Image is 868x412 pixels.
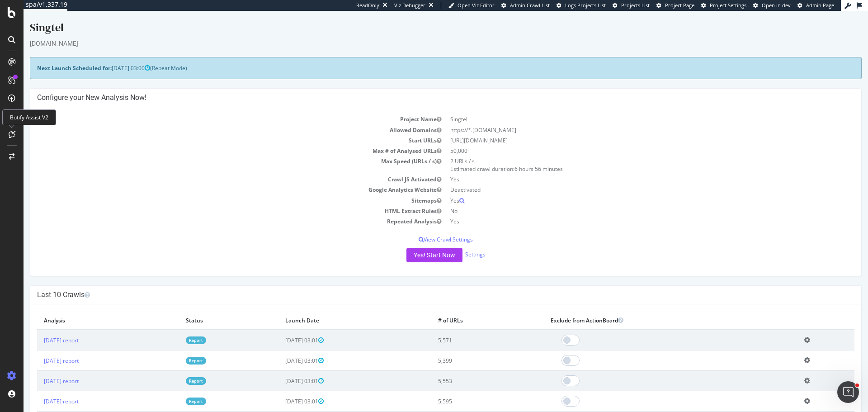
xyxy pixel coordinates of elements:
[491,154,539,162] span: 6 hours 56 minutes
[422,135,831,145] td: 50,000
[448,2,495,9] a: Open Viz Editor
[762,2,791,9] span: Open in dev
[88,53,127,61] span: [DATE] 03:00
[6,46,838,68] div: (Repeat Mode)
[14,279,831,289] h4: Last 10 Crawls
[2,109,56,125] div: Botify Assist V2
[14,103,422,114] td: Project Name
[356,2,381,9] div: ReadOnly:
[262,326,300,333] span: [DATE] 03:01
[20,387,55,394] a: [DATE] report
[20,346,55,354] a: [DATE] report
[14,185,422,195] td: Sitemaps
[510,2,550,9] span: Admin Crawl List
[806,2,834,9] span: Admin Page
[14,53,88,61] strong: Next Launch Scheduled for:
[262,387,300,394] span: [DATE] 03:01
[422,124,831,135] td: [URL][DOMAIN_NAME]
[14,114,422,124] td: Allowed Domains
[156,300,255,319] th: Status
[408,300,520,319] th: # of URLs
[14,124,422,135] td: Start URLs
[837,381,859,403] iframe: Intercom live chat
[14,145,422,163] td: Max Speed (URLs / s)
[383,237,439,251] button: Yes! Start Now
[422,174,831,184] td: Deactivated
[557,2,606,9] a: Logs Projects List
[422,163,831,174] td: Yes
[422,205,831,216] td: Yes
[422,145,831,163] td: 2 URLs / s Estimated crawl duration:
[753,2,791,9] a: Open in dev
[14,82,831,91] h4: Configure your New Analysis Now!
[14,225,831,232] p: View Crawl Settings
[262,346,300,354] span: [DATE] 03:01
[162,387,183,394] a: Report
[613,2,650,9] a: Projects List
[255,300,408,319] th: Launch Date
[6,9,838,28] div: Singtel
[621,2,650,9] span: Projects List
[408,319,520,340] td: 5,571
[458,2,495,9] span: Open Viz Editor
[422,114,831,124] td: https://*.[DOMAIN_NAME]
[14,300,156,319] th: Analysis
[14,135,422,145] td: Max # of Analysed URLs
[408,360,520,380] td: 5,553
[656,2,694,9] a: Project Page
[14,163,422,174] td: Crawl JS Activated
[162,326,183,333] a: Report
[408,340,520,360] td: 5,399
[262,366,300,374] span: [DATE] 03:01
[422,195,831,205] td: No
[565,2,606,9] span: Logs Projects List
[665,2,694,9] span: Project Page
[501,2,550,9] a: Admin Crawl List
[442,240,462,247] a: Settings
[797,2,834,9] a: Admin Page
[14,174,422,184] td: Google Analytics Website
[162,366,183,374] a: Report
[162,346,183,354] a: Report
[408,380,520,401] td: 5,595
[422,185,831,195] td: Yes
[394,2,427,9] div: Viz Debugger:
[422,103,831,114] td: Singtel
[20,326,55,333] a: [DATE] report
[710,2,746,9] span: Project Settings
[6,28,838,37] div: [DOMAIN_NAME]
[701,2,746,9] a: Project Settings
[20,366,55,374] a: [DATE] report
[520,300,774,319] th: Exclude from ActionBoard
[14,195,422,205] td: HTML Extract Rules
[14,205,422,216] td: Repeated Analysis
